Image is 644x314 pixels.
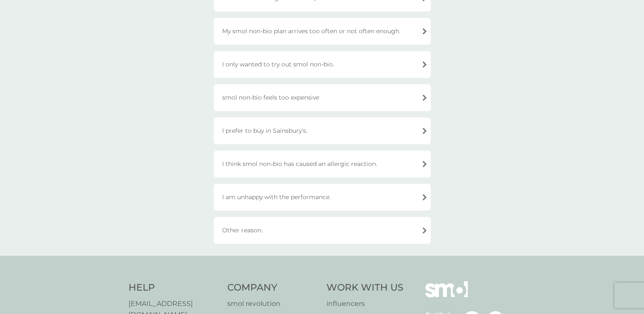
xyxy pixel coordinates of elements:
div: My smol non-bio plan arrives too often or not often enough. [214,18,431,45]
h4: Help [129,281,219,294]
div: smol non-bio feels too expensive [214,84,431,111]
div: I prefer to buy in Sainsbury's. [214,117,431,144]
a: influencers [326,298,404,309]
div: I am unhappy with the performance. [214,184,431,211]
h4: Company [227,281,318,294]
h4: Work With Us [326,281,404,294]
div: I think smol non-bio has caused an allergic reaction. [214,151,431,177]
div: Other reason. [214,217,431,244]
img: smol [425,281,468,310]
div: I only wanted to try out smol non-bio. [214,51,431,78]
a: smol revolution [227,298,318,309]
